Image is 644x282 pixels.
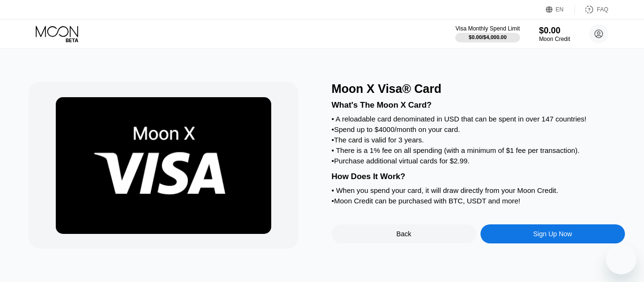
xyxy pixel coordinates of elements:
[556,6,564,13] div: EN
[332,172,625,181] div: How Does It Work?
[332,197,625,205] div: • Moon Credit can be purchased with BTC, USDT and more!
[597,6,608,13] div: FAQ
[397,230,411,238] div: Back
[332,115,625,123] div: • A reloadable card denominated in USD that can be spent in over 147 countries!
[455,25,520,42] div: Visa Monthly Spend Limit$0.00/$4,000.00
[332,101,625,110] div: What's The Moon X Card?
[332,125,625,133] div: • Spend up to $4000/month on your card.
[480,224,625,243] div: Sign Up Now
[332,224,476,243] div: Back
[332,136,625,144] div: • The card is valid for 3 years.
[575,5,608,14] div: FAQ
[546,5,575,14] div: EN
[606,244,636,274] iframe: Кнопка запуска окна обмена сообщениями
[469,34,507,40] div: $0.00 / $4,000.00
[332,186,625,194] div: • When you spend your card, it will draw directly from your Moon Credit.
[332,146,625,154] div: • There is a 1% fee on all spending (with a minimum of $1 fee per transaction).
[539,26,570,42] div: $0.00Moon Credit
[332,157,625,165] div: • Purchase additional virtual cards for $2.99.
[539,26,570,36] div: $0.00
[455,25,520,32] div: Visa Monthly Spend Limit
[539,36,570,42] div: Moon Credit
[332,82,625,96] div: Moon X Visa® Card
[533,230,572,238] div: Sign Up Now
